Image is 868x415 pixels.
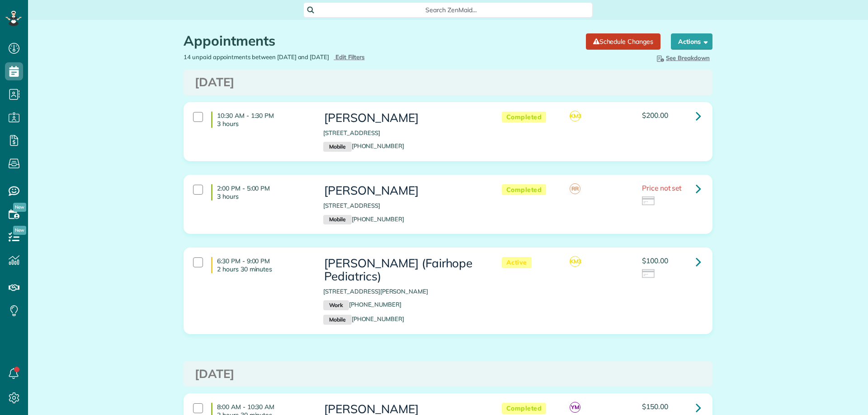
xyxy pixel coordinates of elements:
span: $100.00 [642,256,668,265]
span: Completed [502,403,547,414]
img: icon_credit_card_neutral-3d9a980bd25ce6dbb0f2033d7200983694762465c175678fcbc2d8f4bc43548e.png [642,269,656,279]
small: Mobile [323,215,351,225]
a: Schedule Changes [586,33,660,50]
h4: 10:30 AM - 1:30 PM [211,112,310,128]
span: $150.00 [642,402,668,411]
span: Active [502,257,532,268]
span: Price not set [642,183,682,192]
p: 2 hours 30 minutes [217,265,310,273]
a: Mobile[PHONE_NUMBER] [323,315,404,322]
span: See Breakdown [655,54,710,61]
h3: [DATE] [195,76,701,89]
p: [STREET_ADDRESS] [323,201,483,210]
span: Completed [502,112,547,123]
h3: [PERSON_NAME] [323,112,483,125]
h3: [PERSON_NAME] (Fairhope Pediatrics) [323,257,483,283]
span: Edit Filters [335,53,365,61]
span: New [13,203,26,212]
p: 3 hours [217,192,310,201]
small: Work [323,300,349,310]
p: [STREET_ADDRESS][PERSON_NAME] [323,287,483,296]
span: RR [570,183,580,194]
a: Edit Filters [334,53,365,61]
small: Mobile [323,315,351,325]
span: Completed [502,184,547,196]
button: See Breakdown [652,53,712,63]
button: Actions [671,33,712,50]
a: Mobile[PHONE_NUMBER] [323,215,404,223]
a: Work[PHONE_NUMBER] [323,301,401,308]
a: Mobile[PHONE_NUMBER] [323,142,404,149]
p: [STREET_ADDRESS] [323,129,483,137]
p: 3 hours [217,120,310,128]
div: 14 unpaid appointments between [DATE] and [DATE] [177,53,448,61]
small: Mobile [323,142,351,152]
span: KM3 [570,256,580,267]
span: KM3 [570,111,580,121]
h3: [DATE] [195,368,701,381]
h1: Appointments [184,33,579,48]
img: icon_credit_card_neutral-3d9a980bd25ce6dbb0f2033d7200983694762465c175678fcbc2d8f4bc43548e.png [642,196,656,206]
h4: 6:30 PM - 9:00 PM [211,257,310,273]
span: YM [570,402,580,413]
span: $200.00 [642,111,668,120]
h3: [PERSON_NAME] [323,184,483,197]
h4: 2:00 PM - 5:00 PM [211,184,310,201]
span: New [13,226,26,235]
